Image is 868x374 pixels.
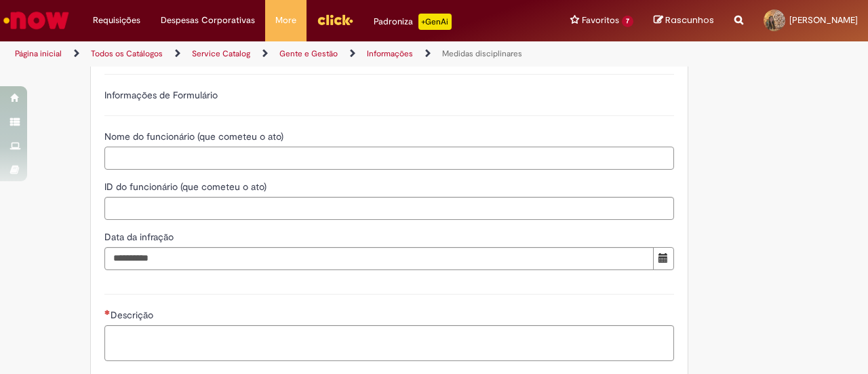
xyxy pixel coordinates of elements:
input: Nome do funcionário (que cometeu o ato) [104,147,674,170]
div: Padroniza [374,14,452,30]
img: click_logo_yellow_360x200.png [317,10,353,30]
span: Despesas Corporativas [161,14,255,27]
textarea: Descrição [104,325,674,361]
span: Descrição [111,309,156,321]
span: Necessários [104,310,111,315]
span: 7 [622,16,633,27]
input: ID do funcionário (que cometeu o ato) [104,197,674,220]
span: Data da infração [104,231,176,243]
a: Gente e Gestão [279,48,338,59]
a: Página inicial [15,48,62,59]
label: Informações de Formulário [104,89,218,101]
a: Rascunhos [654,14,714,27]
a: Todos os Catálogos [91,48,163,59]
span: Nome do funcionário (que cometeu o ato) [104,130,286,143]
span: ID do funcionário (que cometeu o ato) [104,181,269,193]
span: Favoritos [582,14,619,27]
input: Data da infração [104,247,654,270]
p: +GenAi [418,14,452,30]
span: Rascunhos [665,14,714,26]
a: Informações [367,48,413,59]
span: [PERSON_NAME] [789,14,858,26]
a: Medidas disciplinares [442,48,522,59]
ul: Trilhas de página [10,41,568,67]
button: Mostrar calendário para Data da infração [653,247,674,270]
img: ServiceNow [1,7,71,34]
span: Requisições [93,14,140,27]
span: More [275,14,296,27]
a: Service Catalog [192,48,250,59]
